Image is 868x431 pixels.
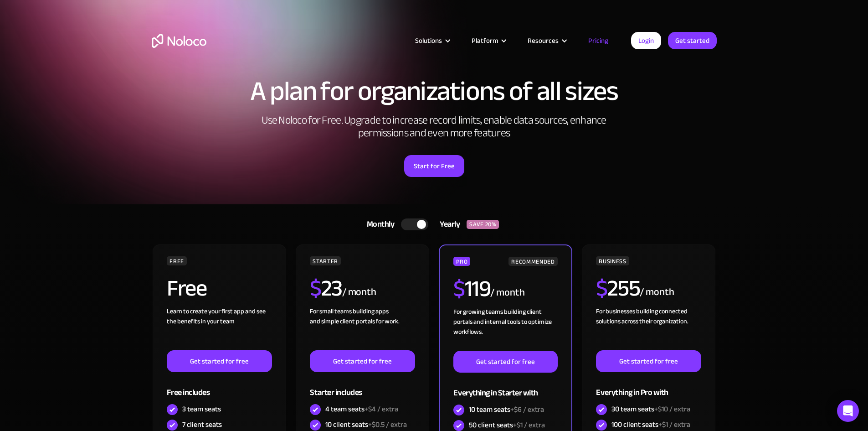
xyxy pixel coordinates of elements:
[453,351,557,373] a: Get started for free
[167,277,206,300] h2: Free
[325,420,407,430] div: 10 client seats
[355,218,401,231] div: Monthly
[654,402,690,416] span: +$10 / extra
[182,420,222,430] div: 7 client seats
[596,256,629,265] div: BUSINESS
[577,35,620,47] a: Pricing
[167,306,272,350] div: Learn to create your first app and see the benefits in your team ‍
[167,350,272,372] a: Get started for free
[182,404,221,414] div: 3 team seats
[453,307,557,351] div: For growing teams building client portals and internal tools to optimize workflows.
[310,372,415,402] div: Starter includes
[252,114,616,140] h2: Use Noloco for Free. Upgrade to increase record limits, enable data sources, enhance permissions ...
[510,403,544,416] span: +$6 / extra
[596,267,607,310] span: $
[472,35,498,47] div: Platform
[453,267,465,310] span: $
[167,372,272,402] div: Free includes
[467,220,499,229] div: SAVE 20%
[342,285,376,300] div: / month
[152,78,717,105] h1: A plan for organizations of all sizes
[516,35,577,47] div: Resources
[668,32,717,49] a: Get started
[490,286,524,300] div: / month
[837,400,859,422] div: Open Intercom Messenger
[415,35,442,47] div: Solutions
[596,350,701,372] a: Get started for free
[310,306,415,350] div: For small teams building apps and simple client portals for work. ‍
[428,218,467,231] div: Yearly
[404,155,464,177] a: Start for Free
[640,285,674,300] div: / month
[631,32,661,49] a: Login
[460,35,516,47] div: Platform
[611,404,690,414] div: 30 team seats
[469,405,544,415] div: 10 team seats
[404,35,460,47] div: Solutions
[152,34,206,48] a: home
[310,256,340,265] div: STARTER
[453,373,557,402] div: Everything in Starter with
[528,35,559,47] div: Resources
[310,267,321,310] span: $
[453,257,470,266] div: PRO
[596,372,701,402] div: Everything in Pro with
[453,277,490,300] h2: 119
[310,350,415,372] a: Get started for free
[469,420,545,430] div: 50 client seats
[508,257,557,266] div: RECOMMENDED
[310,277,342,300] h2: 23
[596,277,640,300] h2: 255
[167,256,187,265] div: FREE
[325,404,398,414] div: 4 team seats
[596,306,701,350] div: For businesses building connected solutions across their organization. ‍
[611,420,690,430] div: 100 client seats
[365,402,398,416] span: +$4 / extra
